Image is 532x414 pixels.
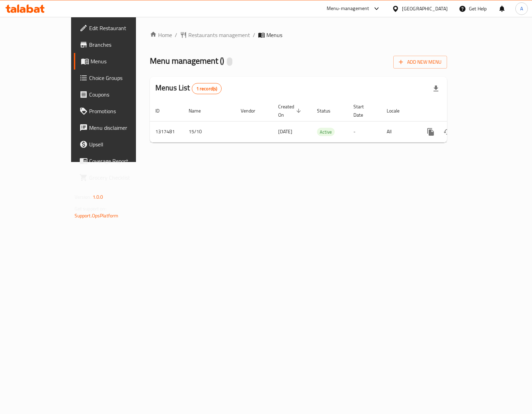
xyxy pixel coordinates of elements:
[93,192,103,201] span: 1.0.0
[74,53,160,70] a: Menus
[89,107,154,115] span: Promotions
[266,31,282,39] span: Menus
[317,107,340,115] span: Status
[381,121,417,142] td: All
[278,102,303,119] span: Created On
[175,31,177,39] li: /
[428,80,444,97] div: Export file
[74,20,160,36] a: Edit Restaurant
[74,36,160,53] a: Branches
[89,24,154,32] span: Edit Restaurant
[402,5,448,12] div: [GEOGRAPHIC_DATA]
[192,83,222,94] div: Total records count
[150,100,495,143] table: enhanced table
[89,124,154,132] span: Menu disclaimer
[74,136,160,153] a: Upsell
[189,107,210,115] span: Name
[74,86,160,103] a: Coupons
[74,103,160,119] a: Promotions
[241,107,264,115] span: Vendor
[89,173,154,182] span: Grocery Checklist
[422,124,439,140] button: more
[180,31,250,39] a: Restaurants management
[150,31,172,39] a: Home
[89,90,154,99] span: Coupons
[150,53,224,69] span: Menu management ( )
[188,31,250,39] span: Restaurants management
[89,40,154,49] span: Branches
[75,211,119,220] a: Support.OpsPlatform
[89,74,154,82] span: Choice Groups
[89,140,154,148] span: Upsell
[183,121,235,142] td: 15/10
[348,121,381,142] td: -
[327,4,369,13] div: Menu-management
[74,153,160,169] a: Coverage Report
[155,83,222,94] h2: Menus List
[387,107,409,115] span: Locale
[317,128,335,136] div: Active
[150,31,447,39] nav: breadcrumb
[439,124,456,140] button: Change Status
[75,192,92,201] span: Version:
[520,5,523,12] span: A
[399,58,441,66] span: Add New Menu
[278,127,292,136] span: [DATE]
[89,157,154,165] span: Coverage Report
[74,70,160,86] a: Choice Groups
[150,121,183,142] td: 1317481
[393,56,447,69] button: Add New Menu
[75,204,106,213] span: Get support on:
[91,57,154,65] span: Menus
[417,100,495,121] th: Actions
[353,102,373,119] span: Start Date
[155,107,169,115] span: ID
[74,169,160,186] a: Grocery Checklist
[192,85,222,92] span: 1 record(s)
[253,31,255,39] li: /
[317,128,335,136] span: Active
[74,119,160,136] a: Menu disclaimer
